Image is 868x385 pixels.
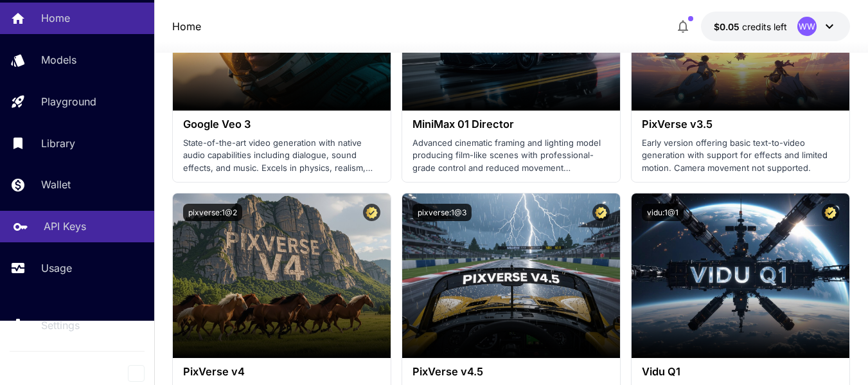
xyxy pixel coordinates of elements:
[137,362,154,385] div: Collapse sidebar
[183,204,242,221] button: pixverse:1@2
[797,17,817,36] div: WW
[128,365,145,382] button: Collapse sidebar
[173,193,391,358] img: alt
[642,118,839,130] h3: PixVerse v3.5
[701,12,850,41] button: $0.05WW
[172,19,201,34] a: Home
[412,137,610,175] p: Advanced cinematic framing and lighting model producing film-like scenes with professional-grade ...
[412,118,610,130] h3: MiniMax 01 Director
[412,204,472,221] button: pixverse:1@3
[642,137,839,175] p: Early version offering basic text-to-video generation with support for effects and limited motion...
[363,204,380,221] button: Certified Model – Vetted for best performance and includes a commercial license.
[41,177,71,192] p: Wallet
[642,366,839,378] h3: Vidu Q1
[402,193,620,358] img: alt
[412,366,610,378] h3: PixVerse v4.5
[742,21,787,32] span: credits left
[592,204,610,221] button: Certified Model – Vetted for best performance and includes a commercial license.
[41,260,72,276] p: Usage
[714,21,742,32] span: $0.05
[822,204,839,221] button: Certified Model – Vetted for best performance and includes a commercial license.
[714,20,787,33] div: $0.05
[41,94,96,109] p: Playground
[183,366,380,378] h3: PixVerse v4
[44,219,86,234] p: API Keys
[183,137,380,175] p: State-of-the-art video generation with native audio capabilities including dialogue, sound effect...
[172,19,201,34] nav: breadcrumb
[41,10,70,26] p: Home
[632,193,849,358] img: alt
[41,136,75,151] p: Library
[183,118,380,130] h3: Google Veo 3
[41,52,76,67] p: Models
[41,318,80,333] p: Settings
[642,204,684,221] button: vidu:1@1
